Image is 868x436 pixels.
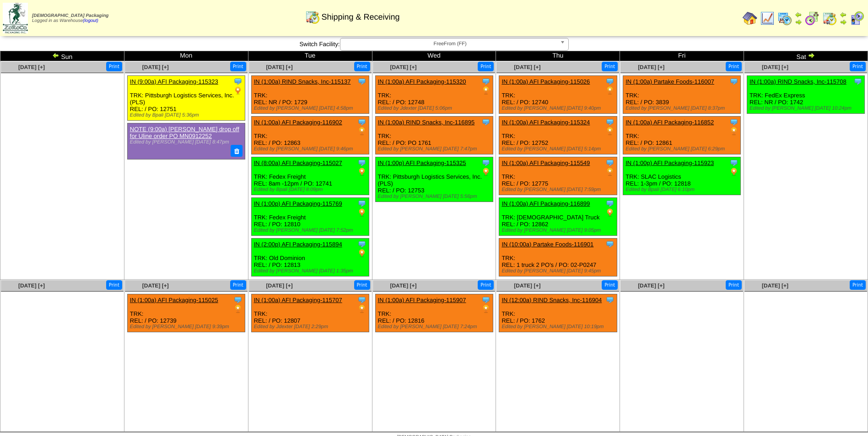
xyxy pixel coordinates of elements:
img: PO [357,304,367,314]
div: Edited by Jdexter [DATE] 5:06pm [378,106,493,111]
a: IN (9:00a) AFI Packaging-115323 [130,78,218,85]
a: IN (2:00p) AFI Packaging-115894 [254,241,342,248]
img: Tooltip [605,117,615,127]
img: arrowleft.gif [795,11,802,18]
button: Print [602,62,618,71]
div: Edited by Bpali [DATE] 6:10pm [625,187,740,192]
td: Wed [372,51,496,61]
img: Tooltip [729,77,739,86]
div: Edited by [PERSON_NAME] [DATE] 9:39pm [130,324,245,330]
button: Print [354,280,370,290]
span: FreeFrom (FF) [344,38,556,49]
a: IN (1:00a) AFI Packaging-115907 [378,297,466,303]
div: Edited by [PERSON_NAME] [DATE] 9:40pm [501,106,616,111]
div: Edited by [PERSON_NAME] [DATE] 1:35pm [254,268,369,274]
div: TRK: REL: / PO: 12863 [251,117,369,154]
div: TRK: REL: / PO: 12748 [375,76,493,114]
img: Tooltip [853,77,863,86]
div: Edited by [PERSON_NAME] [DATE] 7:59pm [501,187,616,192]
a: IN (1:00p) AFI Packaging-115923 [625,160,714,166]
a: IN (1:00a) AFI Packaging-115026 [501,78,590,85]
img: Tooltip [605,239,615,249]
a: [DATE] [+] [266,282,293,289]
td: Sat [744,51,868,61]
div: TRK: REL: / PO: PO 1761 [375,117,493,154]
div: TRK: Pittsburgh Logistics Services, Inc. (PLS) REL: / PO: 12753 [375,157,493,202]
a: NOTE (9:00a) [PERSON_NAME] drop off for Uline order PO MN0912252 [130,126,239,139]
a: IN (1:00a) AFI Packaging-115320 [378,78,466,85]
img: arrowleft.gif [840,11,847,18]
div: TRK: REL: / PO: 12807 [251,294,369,332]
button: Delete Note [231,145,243,157]
img: Tooltip [357,295,367,304]
a: IN (1:00a) AFI Packaging-115549 [501,160,590,166]
div: Edited by [PERSON_NAME] [DATE] 8:37pm [625,106,740,111]
img: home.gif [743,11,757,26]
a: IN (8:00a) AFI Packaging-115027 [254,160,342,166]
img: line_graph.gif [760,11,775,26]
a: [DATE] [+] [514,282,540,289]
div: Edited by Bpali [DATE] 8:09pm [254,187,369,192]
img: arrowleft.gif [52,52,59,59]
a: [DATE] [+] [142,282,169,289]
img: Tooltip [357,77,367,86]
img: PO [357,167,367,176]
a: IN (1:00a) Partake Foods-116007 [625,78,714,85]
img: Tooltip [233,77,243,86]
img: Tooltip [481,158,491,167]
img: PO [605,86,615,95]
img: Tooltip [605,199,615,208]
div: TRK: Old Dominion REL: / PO: 12813 [251,239,369,276]
img: Tooltip [481,295,491,304]
img: PO [481,167,491,176]
img: PO [605,127,615,136]
a: IN (1:00p) AFI Packaging-115325 [378,160,466,166]
button: Print [230,62,246,71]
span: [DEMOGRAPHIC_DATA] Packaging [32,13,108,18]
div: TRK: FedEx Express REL: NR / PO: 1742 [747,76,865,114]
div: TRK: REL: / PO: 3839 [623,76,741,114]
a: IN (1:00a) RIND Snacks, Inc-115708 [749,78,846,85]
img: zoroco-logo-small.webp [3,3,28,33]
button: Print [106,280,122,290]
a: IN (1:00a) AFI Packaging-116899 [501,200,590,207]
img: arrowright.gif [808,52,815,59]
button: Print [478,280,494,290]
span: [DATE] [+] [18,282,45,289]
button: Print [478,62,494,71]
a: [DATE] [+] [638,64,664,70]
button: Print [850,280,866,290]
div: TRK: REL: / PO: 1762 [499,294,617,332]
img: PO [481,86,491,95]
td: Tue [248,51,372,61]
div: TRK: REL: / PO: 12739 [127,294,245,332]
span: Shipping & Receiving [321,12,399,22]
img: PO [481,304,491,314]
a: [DATE] [+] [390,64,416,70]
a: [DATE] [+] [142,64,169,70]
a: [DATE] [+] [18,64,45,70]
div: Edited by [PERSON_NAME] [DATE] 7:47pm [378,146,493,152]
img: PO [605,208,615,217]
button: Print [850,62,866,71]
a: IN (1:00p) AFI Packaging-115769 [254,200,342,207]
td: Fri [620,51,744,61]
img: Tooltip [357,239,367,249]
button: Print [602,280,618,290]
div: TRK: REL: / PO: 12740 [499,76,617,114]
img: arrowright.gif [840,18,847,26]
img: arrowright.gif [795,18,802,26]
a: [DATE] [+] [762,64,788,70]
div: Edited by [PERSON_NAME] [DATE] 10:19pm [501,324,616,330]
div: TRK: [DEMOGRAPHIC_DATA] Truck REL: / PO: 12862 [499,198,617,236]
td: Mon [124,51,248,61]
img: calendarprod.gif [777,11,792,26]
a: [DATE] [+] [638,282,664,289]
div: Edited by [PERSON_NAME] [DATE] 5:14pm [501,146,616,152]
